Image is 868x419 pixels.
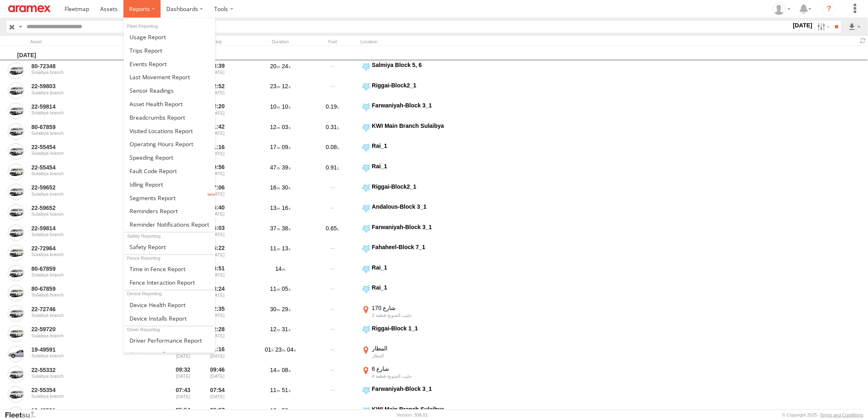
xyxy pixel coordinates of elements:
a: Visited Locations Report [124,124,215,138]
span: 12 [282,83,291,89]
div: 12:28 [DATE] [202,325,233,343]
span: 14 [270,367,280,373]
a: Asset Health Report [124,97,215,111]
span: 17 [270,144,280,150]
span: 58 [282,407,291,414]
a: Fleet Speed Report [124,151,215,164]
div: Andalous-Block 3_1 [372,203,461,210]
label: Click to View Event Location [360,61,463,80]
span: 11 [270,285,280,292]
div: Entered prior to selected date range [168,365,199,384]
a: Last Movement Report [124,70,215,84]
span: 10 [282,103,291,110]
div: KWI Main Branch Sulaibya [372,122,461,129]
div: Sulaibya branch [31,90,143,95]
div: Version: 308.01 [397,412,428,417]
div: 21:16 [DATE] [202,142,233,161]
a: Usage Report [124,30,215,44]
div: 12:35 [DATE] [202,304,233,323]
i: ? [823,2,836,16]
a: 19-49591 [31,407,143,414]
div: 16:40 [DATE] [202,203,233,222]
label: Search Filter Options [814,21,832,33]
div: جليب الشويخ-قطعة 3 [372,312,461,318]
div: Riggai-Block 1_1 [372,325,461,332]
div: © Copyright 2025 - [782,412,864,417]
div: Rai_1 [372,142,461,149]
a: Idling Report [124,178,215,191]
span: 01 [265,346,274,353]
a: Assignment Report [124,347,215,361]
span: 39 [282,164,291,171]
a: Asset Operating Hours Report [124,137,215,151]
div: Farwaniyah-Block 3_1 [372,385,461,392]
div: Gabriel Liwang [770,3,794,15]
div: KWI Main Branch Sulaibya [372,406,461,413]
span: 37 [270,225,280,232]
a: 22-59720 [31,325,143,333]
div: شارع 6 [372,365,461,372]
div: 15:22 [DATE] [202,243,233,262]
span: 13 [282,245,291,252]
a: 80-67859 [31,265,143,272]
span: 30 [282,184,291,191]
a: 19-49591 [31,346,143,353]
div: Sulaibya branch [31,192,143,196]
span: 12 [270,124,280,130]
label: Click to View Event Location [360,264,463,283]
a: Trips Report [124,44,215,57]
div: Sulaibya branch [31,171,143,176]
a: Segments Report [124,191,215,205]
div: Sulaibya branch [31,394,143,399]
label: Click to View Event Location [360,183,463,202]
label: Export results as... [848,21,861,33]
a: 22-55332 [31,366,143,374]
a: Sensor Readings [124,84,215,97]
span: 38 [282,225,291,232]
span: 14 [275,265,286,272]
div: 0.91 [308,163,357,181]
span: 30 [270,306,280,312]
div: 22:20 [DATE] [202,102,233,120]
div: شارع 170 [372,304,461,312]
a: 80-67859 [31,285,143,292]
div: Sulaibya branch [31,313,143,318]
span: 47 [270,164,280,171]
div: Sulaibya branch [31,212,143,216]
label: Click to View Event Location [360,142,463,161]
span: 31 [282,326,291,332]
label: Click to View Event Location [360,365,463,384]
a: Safety Report [124,240,215,254]
label: Click to View Event Location [360,304,463,323]
a: 22-72746 [31,305,143,313]
label: Search Query [17,21,24,33]
div: 0.65 [308,223,357,242]
label: Click to View Event Location [360,203,463,222]
span: 20 [270,63,280,69]
div: 09:46 [DATE] [202,365,233,384]
div: 17:06 [DATE] [202,183,233,202]
a: Breadcrumbs Report [124,111,215,124]
div: 23:39 [DATE] [202,61,233,80]
label: Click to View Event Location [360,243,463,262]
span: 04 [287,346,296,353]
span: 11 [270,245,280,252]
div: جليب الشويخ-قطعة 4 [372,373,461,379]
span: 11 [270,387,280,393]
a: Terms and Conditions [820,412,864,417]
span: 16 [282,205,291,211]
span: 03 [282,124,291,130]
a: Service Reminder Notifications Report [124,218,215,231]
span: 23 [275,346,286,353]
div: 14:24 [DATE] [202,284,233,303]
label: Click to View Event Location [360,122,463,141]
a: 22-59814 [31,103,143,110]
span: 10 [270,103,280,110]
label: Click to View Event Location [360,345,463,363]
div: Rai_1 [372,264,461,271]
a: Time in Fences Report [124,262,215,276]
span: 09 [282,144,291,150]
div: المطار [372,353,461,359]
a: 22-59652 [31,184,143,191]
div: Sulaibya branch [31,292,143,297]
